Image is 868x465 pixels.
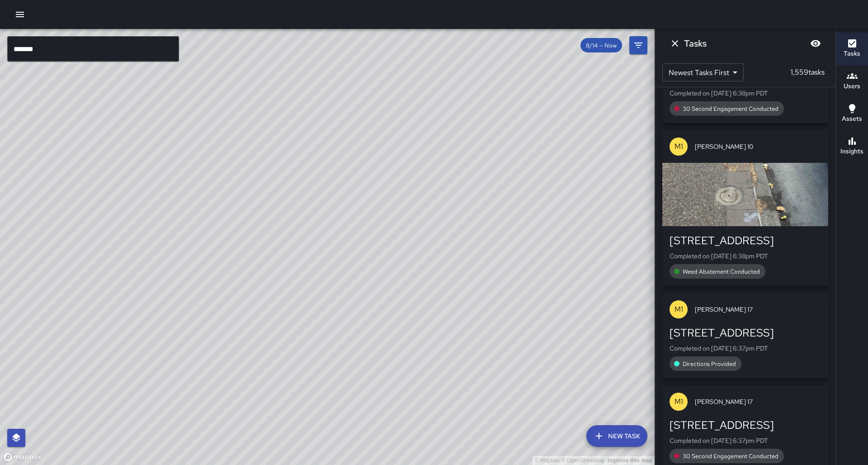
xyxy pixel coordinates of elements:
div: [STREET_ADDRESS] [670,326,821,340]
button: M1[PERSON_NAME] 17[STREET_ADDRESS]Completed on [DATE] 6:37pm PDTDirections Provided [662,293,828,378]
p: Completed on [DATE] 6:37pm PDT [670,344,821,353]
button: Blur [807,34,825,52]
p: 1,559 tasks [787,67,828,78]
button: Filters [629,36,647,54]
p: Completed on [DATE] 6:38pm PDT [670,251,821,261]
span: 30 Second Engagement Conducted [677,105,784,113]
button: Users [836,65,868,98]
h6: Tasks [684,36,707,51]
p: Completed on [DATE] 6:38pm PDT [670,89,821,98]
p: M1 [675,304,683,315]
span: [PERSON_NAME] 10 [695,142,821,151]
p: Completed on [DATE] 6:37pm PDT [670,436,821,445]
span: Directions Provided [677,360,741,368]
button: Tasks [836,33,868,65]
button: New Task [586,425,647,447]
button: Insights [836,130,868,163]
span: [PERSON_NAME] 17 [695,397,821,406]
button: M1[PERSON_NAME] 10[STREET_ADDRESS]Completed on [DATE] 6:38pm PDTWeed Abatement Conducted [662,130,828,286]
span: Weed Abatement Conducted [677,268,765,275]
div: [STREET_ADDRESS] [670,418,821,432]
p: M1 [675,141,683,152]
span: 30 Second Engagement Conducted [677,452,784,460]
p: M1 [675,396,683,407]
div: [STREET_ADDRESS] [670,233,821,248]
h6: Insights [840,147,863,157]
span: 8/14 — Now [580,42,622,49]
h6: Users [844,81,860,91]
h6: Tasks [844,49,860,59]
button: Dismiss [666,34,684,52]
button: Assets [836,98,868,130]
h6: Assets [842,114,862,124]
div: Newest Tasks First [662,63,744,81]
span: [PERSON_NAME] 17 [695,305,821,314]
